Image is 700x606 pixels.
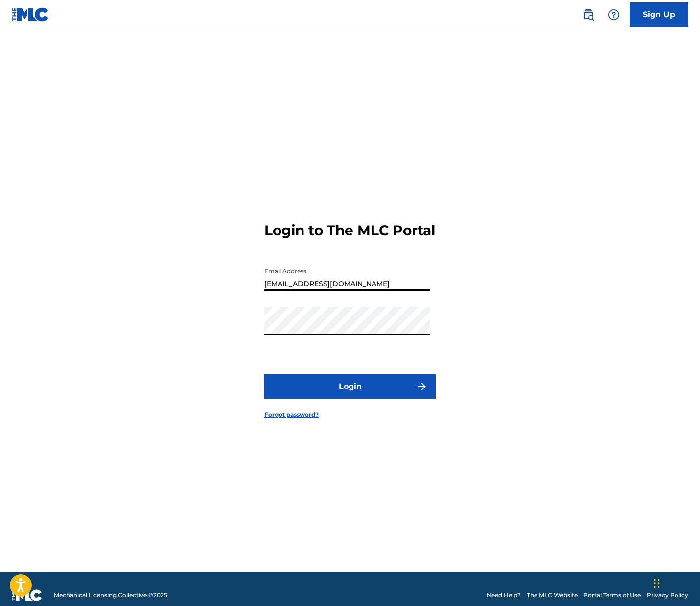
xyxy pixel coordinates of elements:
[487,591,521,600] a: Need Help?
[651,559,700,606] iframe: Chat Widget
[264,411,319,419] a: Forgot password?
[630,2,688,27] a: Sign Up
[647,591,688,600] a: Privacy Policy
[416,381,428,392] img: f7272a7cc735f4ea7f67.svg
[264,222,435,239] h3: Login to The MLC Portal
[583,9,594,21] img: search
[264,374,436,399] button: Login
[608,9,620,21] img: help
[12,589,42,601] img: logo
[654,569,660,598] div: Drag
[579,5,598,24] a: Public Search
[527,591,578,600] a: The MLC Website
[54,591,167,600] span: Mechanical Licensing Collective © 2025
[12,7,49,22] img: MLC Logo
[583,591,641,600] a: Portal Terms of Use
[604,5,624,24] div: Help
